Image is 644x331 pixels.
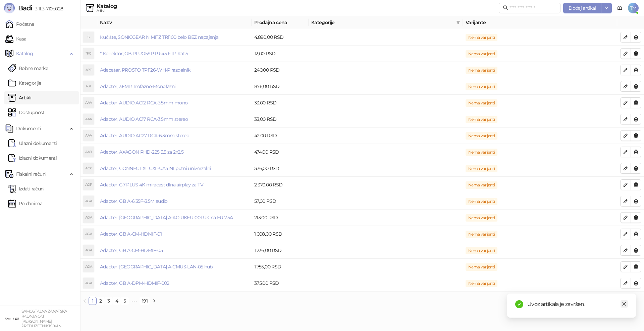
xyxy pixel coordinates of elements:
a: Kućište, SONICGEAR NIMITZ TR1100 belo BEZ napajanja [100,34,218,40]
a: ArtikliArtikli [8,91,32,104]
span: close [622,302,627,306]
a: Adapter, [GEOGRAPHIC_DATA] A-AC-UKEU-001 UK na EU 7.5A [100,215,233,221]
li: 4 [113,297,121,305]
span: Nema varijanti [466,67,497,74]
td: Adapter, CONNECT XL CXL-UA4IN1 putni univerzalni [97,160,252,177]
a: Adapter, [GEOGRAPHIC_DATA] A-CMU3-LAN-05 hub [100,264,213,270]
a: Adapter, GB A-CM-HDMIF-05 [100,247,163,253]
div: AGA [83,278,94,288]
td: Adapter, GB A-AC-UKEU-001 UK na EU 7.5A [97,210,252,226]
a: Adapter, AUDIO AC12 RCA-3.5mm mono [100,100,187,106]
a: Adapter, CONNECT XL CXL-UA4IN1 putni univerzalni [100,165,211,171]
td: Adapter, GB A-DPM-HDMIF-002 [97,275,252,292]
span: Badi [18,4,32,12]
span: Nema varijanti [466,165,497,172]
td: 1.755,00 RSD [252,259,309,275]
td: 1.008,00 RSD [252,226,309,242]
a: Adapater, PROSTO TPF26-WH-P razdelnik [100,67,190,73]
span: Nema varijanti [466,83,497,90]
td: 42,00 RSD [252,128,309,144]
a: 4 [113,297,120,305]
div: Uvoz artikala je završen. [527,300,628,308]
span: TM [628,3,639,13]
td: Adapter, G7 PLUS 4K miracast dlna airplay za TV [97,177,252,193]
a: Početna [5,17,34,31]
td: Adapter, AXAGON RHD-225 3.5 za 2x2.5 [97,144,252,160]
span: filter [455,17,462,27]
td: * Konektor; GB PLUG5SP RJ-45 FTP Kat.5 [97,46,252,62]
a: Close [621,300,628,308]
span: 3.11.3-710c028 [32,6,63,12]
span: Nema varijanti [466,99,497,107]
th: Varijante [463,16,617,29]
td: 375,00 RSD [252,275,309,292]
td: 1.236,00 RSD [252,242,309,259]
a: Adapter, 3FMR Trofazno-Monofazni [100,83,176,89]
td: 240,00 RSD [252,62,309,78]
div: AGA [83,229,94,239]
span: Katalog [16,47,33,60]
div: A3T [83,81,94,92]
span: Nema varijanti [466,149,497,156]
button: Dodaj artikal [563,3,601,13]
th: Prodajna cena [252,16,309,29]
small: SAMOSTALNA ZANATSKA RADNJA CAT [PERSON_NAME] PREDUZETNIK KOVIN [21,309,67,328]
td: Adapter, AUDIO AC12 RCA-3.5mm mono [97,95,252,111]
a: Adapter, AXAGON RHD-225 3.5 za 2x2.5 [100,149,183,155]
li: Prethodna strana [80,297,89,305]
td: 12,00 RSD [252,46,309,62]
span: Dokumenti [16,122,41,135]
span: Nema varijanti [466,181,497,189]
td: 213,00 RSD [252,210,309,226]
td: Adapter, GB A-6.35F-3.5M audio [97,193,252,210]
td: 4.890,00 RSD [252,29,309,46]
div: AAA [83,130,94,141]
td: Adapter, AUDIO AC17 RCA-3.5mm stereo [97,111,252,128]
a: 191 [140,297,150,305]
a: * Konektor; GB PLUG5SP RJ-45 FTP Kat.5 [100,51,188,57]
img: Artikli [86,4,94,12]
div: APT [83,65,94,75]
td: Adapater, PROSTO TPF26-WH-P razdelnik [97,62,252,78]
button: right [150,297,158,305]
a: Kategorije [8,76,41,90]
div: Artikli [97,9,117,12]
span: Nema varijanti [466,247,497,254]
td: Adapter, AUDIO AC27 RCA-6.3mm stereo [97,128,252,144]
span: Nema varijanti [466,34,497,41]
div: AGP [83,179,94,190]
span: right [152,299,156,303]
div: Katalog [97,4,117,9]
td: 876,00 RSD [252,78,309,95]
a: Adapter, GB A-6.35F-3.5M audio [100,198,168,204]
li: Sledećih 5 Strana [129,297,140,305]
a: Adapter, GB A-CM-HDMIF-01 [100,231,162,237]
div: AGA [83,245,94,256]
li: 1 [89,297,97,305]
th: Naziv [97,16,252,29]
span: Nema varijanti [466,50,497,58]
a: Izdati računi [8,182,45,195]
span: Fiskalni računi [16,167,46,181]
td: 576,00 RSD [252,160,309,177]
a: Po danima [8,197,42,210]
span: Nema varijanti [466,116,497,123]
span: left [83,299,87,303]
img: 64x64-companyLogo-ae27db6e-dfce-48a1-b68e-83471bd1bffd.png [5,312,19,325]
a: Dokumentacija [614,3,625,13]
a: Kasa [5,32,26,46]
div: AGA [83,196,94,206]
a: Adapter, AUDIO AC27 RCA-6.3mm stereo [100,133,189,139]
span: filter [456,20,460,24]
span: Nema varijanti [466,263,497,271]
td: Adapter, GB A-CM-HDMIF-05 [97,242,252,259]
a: 2 [97,297,104,305]
td: 57,00 RSD [252,193,309,210]
span: Nema varijanti [466,280,497,287]
li: 2 [97,297,105,305]
td: 2.370,00 RSD [252,177,309,193]
li: 191 [140,297,150,305]
a: Ulazni dokumentiUlazni dokumenti [8,137,57,150]
span: Kategorije [311,19,453,26]
img: Logo [4,3,15,13]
